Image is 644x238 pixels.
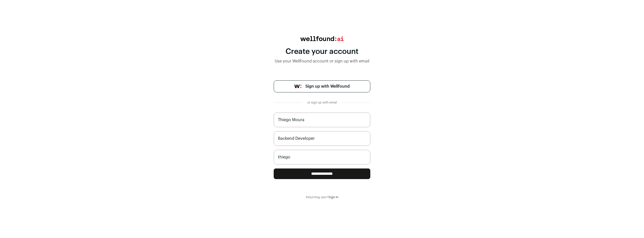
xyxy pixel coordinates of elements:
[294,85,301,88] img: wellfound-symbol-flush-black-fb3c872781a75f747ccb3a119075da62bfe97bd399995f84a933054e44a575c4.png
[274,150,370,164] input: name@work-email.com
[305,83,350,89] span: Sign up with Wellfound
[274,80,370,92] a: Sign up with Wellfound
[300,36,344,41] img: wellfound:ai
[274,47,370,56] div: Create your account
[274,195,370,199] div: Returning user?
[274,131,370,146] input: Job Title (i.e. CEO, Recruiter)
[329,196,338,199] a: Sign in
[274,58,370,64] div: Use your Wellfound account or sign up with email
[274,113,370,127] input: Jane Smith
[306,100,338,105] div: or sign up with email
